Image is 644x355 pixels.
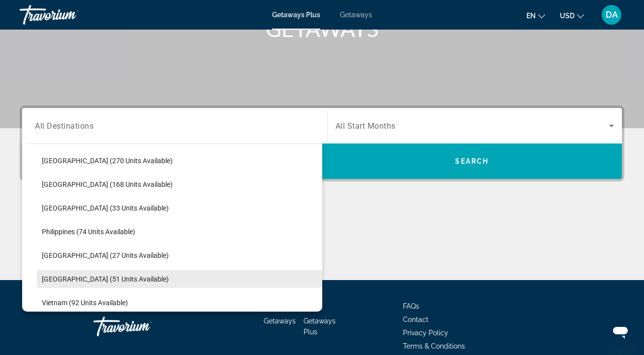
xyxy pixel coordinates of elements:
span: All Destinations [35,121,93,130]
button: User Menu [599,4,624,25]
div: Search widget [22,108,622,179]
a: Travorium [20,2,118,28]
a: Getaways [264,317,296,325]
a: Getaways [340,11,372,19]
button: [GEOGRAPHIC_DATA] (27 units available) [37,247,322,264]
span: All Start Months [336,121,396,131]
a: FAQs [403,302,419,310]
button: [GEOGRAPHIC_DATA] (51 units available) [37,270,322,288]
button: Search [322,143,622,179]
span: en [526,12,536,20]
button: Vietnam (92 units available) [37,294,322,312]
a: Getaways Plus [272,11,320,19]
span: Vietnam (92 units available) [42,299,128,307]
span: [GEOGRAPHIC_DATA] (27 units available) [42,251,169,259]
button: [GEOGRAPHIC_DATA] (168 units available) [37,176,322,193]
iframe: Кнопка запуска окна обмена сообщениями [605,316,636,347]
button: Change currency [560,8,584,23]
button: Change language [526,8,545,23]
button: Philippines (74 units available) [37,223,322,241]
span: [GEOGRAPHIC_DATA] (168 units available) [42,180,173,188]
span: [GEOGRAPHIC_DATA] (270 units available) [42,157,173,165]
a: Terms & Conditions [403,342,465,350]
a: Contact [403,316,429,323]
a: Privacy Policy [403,329,448,337]
a: Getaways Plus [304,317,336,336]
button: [GEOGRAPHIC_DATA] (33 units available) [37,199,322,217]
button: [GEOGRAPHIC_DATA] (270 units available) [37,152,322,170]
span: [GEOGRAPHIC_DATA] (51 units available) [42,275,169,283]
a: Travorium [93,312,192,341]
span: USD [560,12,575,20]
span: [GEOGRAPHIC_DATA] (33 units available) [42,204,169,212]
span: Philippines (74 units available) [42,228,135,236]
span: DA [606,10,618,20]
span: Search [455,157,489,165]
